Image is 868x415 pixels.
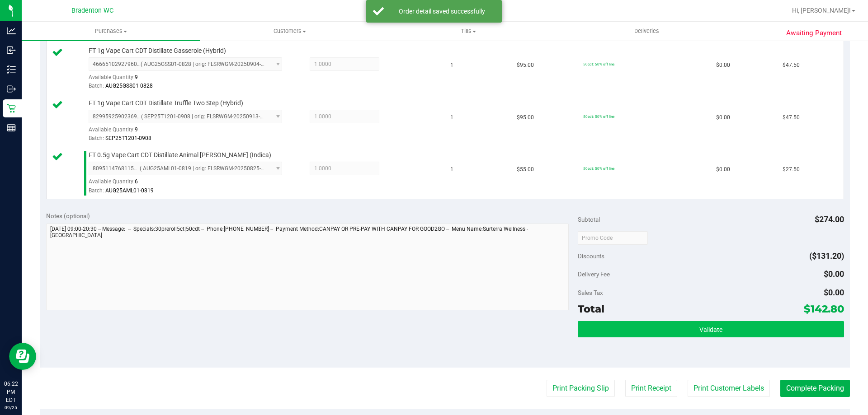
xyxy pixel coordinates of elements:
[89,71,292,89] div: Available Quantity:
[105,83,153,89] span: AUG25GSS01-0828
[200,22,379,41] a: Customers
[547,380,615,397] button: Print Packing Slip
[89,123,292,141] div: Available Quantity:
[7,46,16,55] inline-svg: Inbound
[517,165,534,174] span: $55.00
[578,289,603,296] span: Sales Tax
[7,65,16,74] inline-svg: Inventory
[450,61,453,70] span: 1
[783,61,800,70] span: $47.50
[379,27,557,35] span: Tills
[89,135,104,141] span: Batch:
[824,288,844,297] span: $0.00
[7,84,16,93] inline-svg: Outbound
[716,165,730,174] span: $0.00
[89,83,104,89] span: Batch:
[583,166,614,171] span: 50cdt: 50% off line
[7,26,16,35] inline-svg: Analytics
[46,212,90,219] span: Notes (optional)
[716,113,730,122] span: $0.00
[89,47,226,55] span: FT 1g Vape Cart CDT Distillate Gasserole (Hybrid)
[780,380,850,397] button: Complete Packing
[22,22,200,41] a: Purchases
[135,74,138,80] span: 9
[7,104,16,113] inline-svg: Retail
[625,380,677,397] button: Print Receipt
[89,187,104,194] span: Batch:
[578,216,600,223] span: Subtotal
[578,270,610,278] span: Delivery Fee
[517,113,534,122] span: $95.00
[135,178,138,185] span: 6
[578,231,648,245] input: Promo Code
[622,27,671,35] span: Deliveries
[89,175,292,193] div: Available Quantity:
[105,135,151,141] span: SEP25T1201-0908
[824,269,844,279] span: $0.00
[379,22,557,41] a: Tills
[7,123,16,132] inline-svg: Reports
[450,165,453,174] span: 1
[792,7,851,14] span: Hi, [PERSON_NAME]!
[809,251,844,261] span: ($131.20)
[9,343,36,370] iframe: Resource center
[89,151,271,159] span: FT 0.5g Vape Cart CDT Distillate Animal [PERSON_NAME] (Indica)
[89,99,243,107] span: FT 1g Vape Cart CDT Distillate Truffle Two Step (Hybrid)
[583,62,614,66] span: 50cdt: 50% off line
[557,22,736,41] a: Deliveries
[578,321,844,337] button: Validate
[688,380,770,397] button: Print Customer Labels
[804,303,844,315] span: $142.80
[389,7,495,16] div: Order detail saved successfully
[4,380,18,404] p: 06:22 PM EDT
[783,165,800,174] span: $27.50
[578,303,604,315] span: Total
[22,27,200,35] span: Purchases
[450,113,453,122] span: 1
[71,7,113,14] span: Bradenton WC
[517,61,534,70] span: $95.00
[583,114,614,119] span: 50cdt: 50% off line
[786,28,842,38] span: Awaiting Payment
[815,214,844,224] span: $274.00
[135,126,138,133] span: 9
[578,248,604,264] span: Discounts
[716,61,730,70] span: $0.00
[783,113,800,122] span: $47.50
[699,326,722,333] span: Validate
[4,404,18,411] p: 09/25
[201,27,378,35] span: Customers
[105,187,154,194] span: AUG25AML01-0819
